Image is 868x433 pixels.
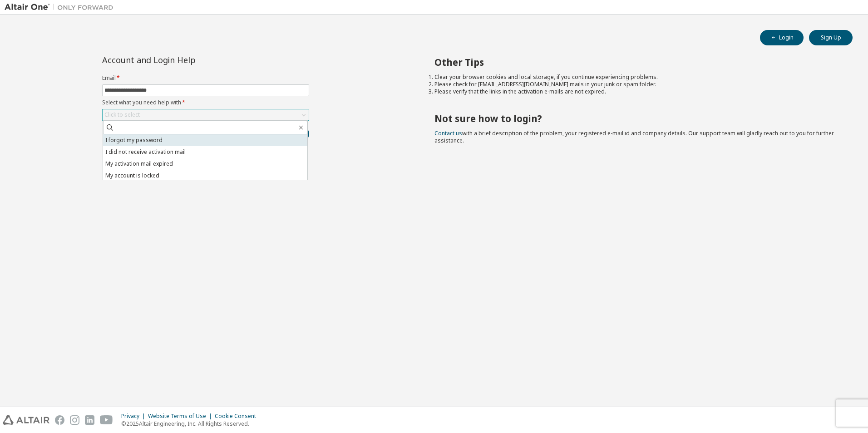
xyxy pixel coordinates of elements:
[434,129,834,144] span: with a brief description of the problem, your registered e-mail id and company details. Our suppo...
[104,111,140,118] div: Click to select
[121,420,261,428] p: © 2025 Altair Engineering, Inc. All Rights Reserved.
[85,415,94,425] img: linkedin.svg
[3,415,49,425] img: altair_logo.svg
[55,415,64,425] img: facebook.svg
[5,3,118,12] img: Altair One
[102,99,309,106] label: Select what you need help with
[102,56,268,64] div: Account and Login Help
[103,134,307,146] li: I forgot my password
[103,109,309,120] div: Click to select
[434,74,837,81] li: Clear your browser cookies and local storage, if you continue experiencing problems.
[434,88,837,95] li: Please verify that the links in the activation e-mails are not expired.
[434,113,837,124] h2: Not sure how to login?
[215,413,261,420] div: Cookie Consent
[70,415,79,425] img: instagram.svg
[809,30,853,45] button: Sign Up
[434,56,837,68] h2: Other Tips
[102,74,309,82] label: Email
[434,129,462,137] a: Contact us
[760,30,804,45] button: Login
[121,413,148,420] div: Privacy
[148,413,215,420] div: Website Terms of Use
[100,415,113,425] img: youtube.svg
[434,81,837,88] li: Please check for [EMAIL_ADDRESS][DOMAIN_NAME] mails in your junk or spam folder.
